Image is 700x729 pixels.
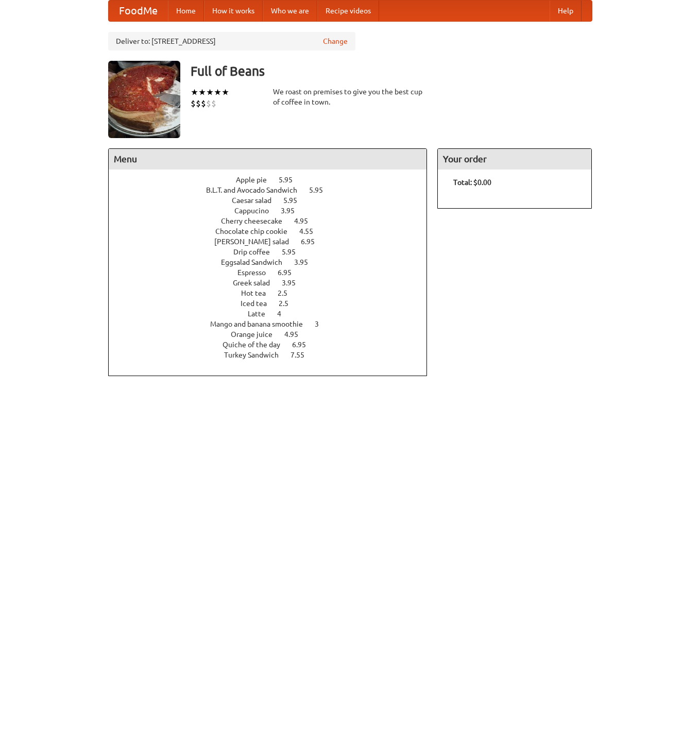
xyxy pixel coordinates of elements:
span: 4.95 [284,330,309,338]
span: 4.95 [294,217,318,225]
li: $ [191,98,196,109]
li: ★ [198,87,206,98]
span: Caesar salad [232,196,282,205]
span: Latte [248,310,276,318]
a: Espresso 6.95 [237,268,311,277]
span: 2.5 [278,289,298,297]
span: Drip coffee [233,248,280,256]
span: 6.95 [292,341,316,349]
span: 3.95 [294,258,318,266]
span: Quiche of the day [223,341,291,349]
span: 5.95 [279,176,303,184]
a: Iced tea 2.5 [241,299,308,308]
span: 6.95 [301,238,325,246]
a: Cherry cheesecake 4.95 [221,217,327,225]
span: Espresso [237,268,276,277]
span: 3.95 [282,279,306,287]
li: ★ [206,87,214,98]
a: Latte 4 [248,310,300,318]
span: 3.95 [281,207,305,215]
li: ★ [214,87,221,98]
span: 4.55 [299,227,323,235]
a: Apple pie 5.95 [236,176,312,184]
a: Chocolate chip cookie 4.55 [215,227,332,235]
span: Orange juice [231,330,283,338]
h4: Your order [438,149,591,169]
a: Turkey Sandwich 7.55 [224,351,323,359]
span: 2.5 [279,299,299,308]
a: Orange juice 4.95 [231,330,317,338]
span: 5.95 [309,186,333,194]
li: $ [196,98,201,109]
span: 4 [277,310,292,318]
a: Cappucino 3.95 [234,207,314,215]
a: Quiche of the day 6.95 [223,341,325,349]
span: Eggsalad Sandwich [221,258,293,266]
span: 5.95 [283,196,308,205]
a: Help [550,1,582,21]
a: Who we are [263,1,317,21]
span: Turkey Sandwich [224,351,289,359]
span: [PERSON_NAME] salad [214,238,299,246]
a: [PERSON_NAME] salad 6.95 [214,238,334,246]
a: Hot tea 2.5 [241,289,306,297]
a: Drip coffee 5.95 [233,248,315,256]
a: B.L.T. and Avocado Sandwich 5.95 [206,186,342,194]
span: 7.55 [291,351,315,359]
a: Greek salad 3.95 [233,279,315,287]
span: Iced tea [241,299,277,308]
div: Deliver to: [STREET_ADDRESS] [108,32,355,50]
a: Home [168,1,204,21]
span: Cherry cheesecake [221,217,293,225]
h4: Menu [109,149,427,169]
span: Chocolate chip cookie [215,227,298,235]
a: Recipe videos [317,1,379,21]
li: $ [211,98,216,109]
a: Change [323,36,348,46]
span: Mango and banana smoothie [210,320,313,328]
li: ★ [221,87,229,98]
span: Greek salad [233,279,280,287]
li: ★ [191,87,198,98]
li: $ [206,98,211,109]
a: How it works [204,1,263,21]
span: Hot tea [241,289,276,297]
h3: Full of Beans [191,61,592,81]
span: 5.95 [282,248,306,256]
img: angular.jpg [108,61,180,138]
span: 3 [315,320,329,328]
span: B.L.T. and Avocado Sandwich [206,186,308,194]
a: Caesar salad 5.95 [232,196,316,205]
span: 6.95 [278,268,302,277]
b: Total: $0.00 [453,178,491,187]
span: Cappucino [234,207,279,215]
a: FoodMe [109,1,168,21]
li: $ [201,98,206,109]
a: Mango and banana smoothie 3 [210,320,338,328]
a: Eggsalad Sandwich 3.95 [221,258,327,266]
span: Apple pie [236,176,277,184]
div: We roast on premises to give you the best cup of coffee in town. [273,87,428,107]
